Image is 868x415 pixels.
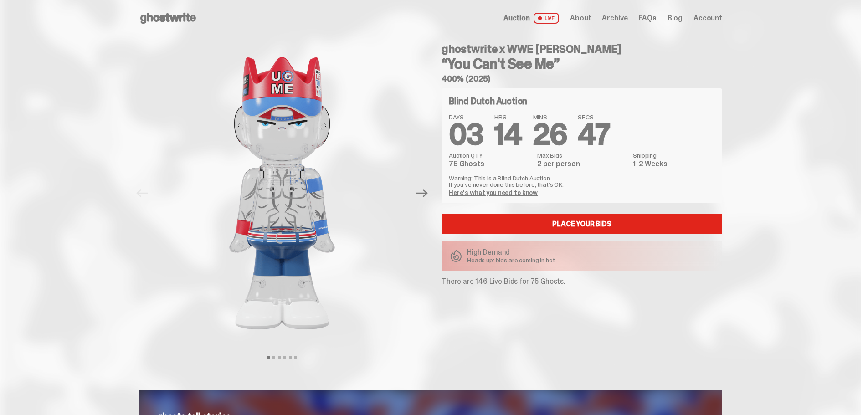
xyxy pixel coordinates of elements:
a: Account [693,15,722,22]
h5: 400% (2025) [442,75,722,83]
dd: 2 per person [537,160,627,168]
h3: “You Can't See Me” [442,56,722,71]
button: View slide 6 [294,356,297,359]
dt: Max Bids [537,152,627,159]
button: View slide 5 [289,356,292,359]
img: John_Cena_Hero_1.png [157,36,407,350]
a: Place your Bids [442,214,722,234]
span: 26 [533,116,567,154]
dd: 75 Ghosts [449,160,532,168]
dt: Auction QTY [449,152,532,159]
span: 47 [578,116,610,154]
span: HRS [494,114,522,120]
a: Archive [602,15,627,22]
span: Auction [503,15,530,22]
button: View slide 1 [267,356,270,359]
a: Blog [668,15,683,22]
p: High Demand [467,249,555,256]
p: Heads up: bids are coming in hot [467,257,555,263]
span: LIVE [534,13,560,24]
button: View slide 2 [272,356,275,359]
button: View slide 3 [278,356,281,359]
a: About [570,15,591,22]
dd: 1-2 Weeks [633,160,715,168]
span: 03 [449,116,483,154]
span: MINS [533,114,567,120]
dt: Shipping [633,152,715,159]
p: Warning: This is a Blind Dutch Auction. If you’ve never done this before, that’s OK. [449,175,715,188]
a: Auction LIVE [503,13,559,24]
a: Here's what you need to know [449,189,538,197]
a: FAQs [638,15,656,22]
p: There are 146 Live Bids for 75 Ghosts. [442,278,722,285]
button: Next [412,183,432,203]
h4: ghostwrite x WWE [PERSON_NAME] [442,44,722,55]
button: View slide 4 [283,356,286,359]
span: SECS [578,114,610,120]
span: DAYS [449,114,483,120]
h4: Blind Dutch Auction [449,97,527,106]
span: 14 [494,116,522,154]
